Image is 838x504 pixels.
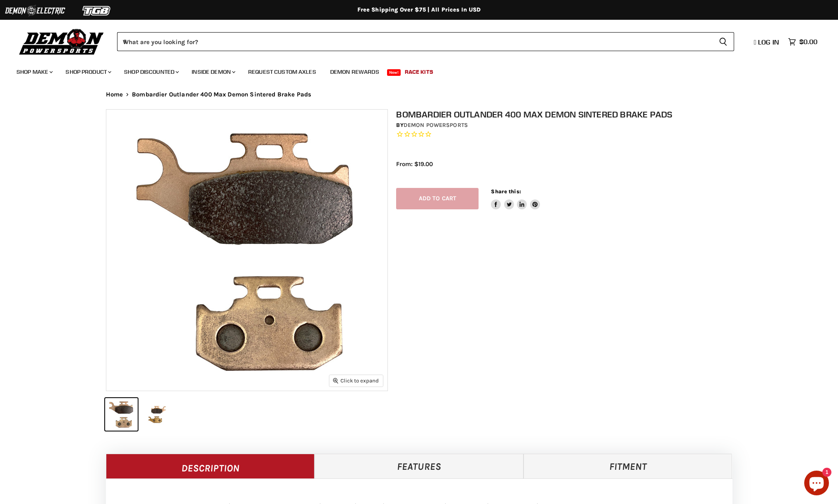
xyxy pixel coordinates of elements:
[784,36,822,48] a: $0.00
[399,63,439,80] a: Race Kits
[396,130,741,139] span: Rated 0.0 out of 5 stars 0 reviews
[140,398,173,431] button: Bombardier Outlander 400 Max Demon Sintered Brake Pads thumbnail
[242,63,322,80] a: Request Custom Axles
[106,454,315,478] a: Description
[523,454,732,478] a: Fitment
[4,3,66,19] img: Demon Electric Logo 2
[16,27,107,56] img: Demon Powersports
[10,63,58,80] a: Shop Make
[105,398,138,431] button: Bombardier Outlander 400 Max Demon Sintered Brake Pads thumbnail
[106,110,387,391] img: Bombardier Outlander 400 Max Demon Sintered Brake Pads
[750,38,784,46] a: Log in
[89,6,749,14] div: Free Shipping Over $75 | All Prices In USD
[396,121,741,130] div: by
[324,63,385,80] a: Demon Rewards
[315,454,523,478] a: Features
[59,63,116,80] a: Shop Product
[329,375,383,386] button: Click to expand
[387,69,401,76] span: New!
[758,38,779,46] span: Log in
[396,160,433,168] span: From: $19.00
[491,188,521,195] span: Share this:
[132,91,311,98] span: Bombardier Outlander 400 Max Demon Sintered Brake Pads
[404,122,468,129] a: Demon Powersports
[89,91,749,98] nav: Breadcrumbs
[802,471,831,497] inbox-online-store-chat: Shopify online store chat
[118,63,184,80] a: Shop Discounted
[66,3,128,19] img: TGB Logo 2
[396,109,741,120] h1: Bombardier Outlander 400 Max Demon Sintered Brake Pads
[117,32,712,51] input: When autocomplete results are available use up and down arrows to review and enter to select
[10,60,815,80] ul: Main menu
[185,63,240,80] a: Inside Demon
[712,32,734,51] button: Search
[333,377,379,384] span: Click to expand
[106,91,123,98] a: Home
[117,32,734,51] form: Product
[491,188,540,210] aside: Share this:
[799,38,817,46] span: $0.00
